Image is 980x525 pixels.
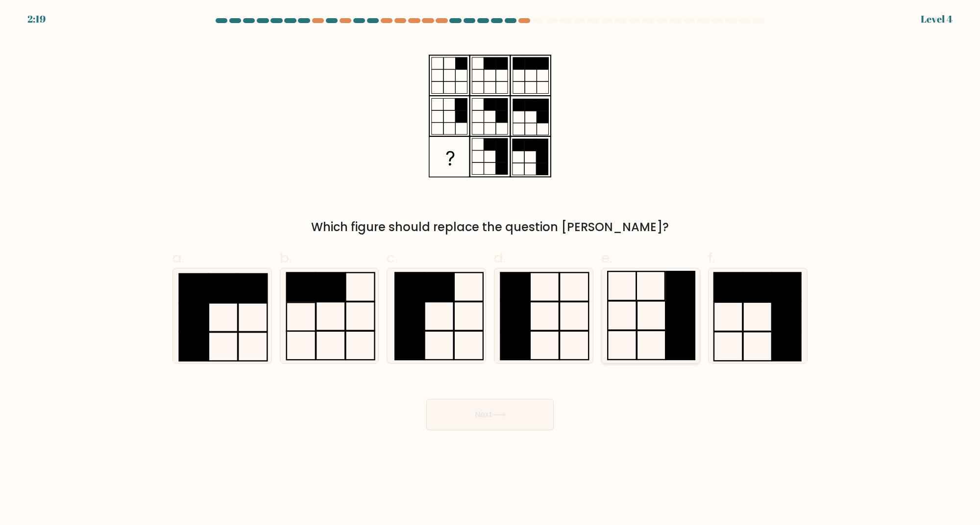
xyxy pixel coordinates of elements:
span: f. [708,248,715,267]
span: c. [387,248,397,267]
span: d. [494,248,506,267]
span: a. [172,248,184,267]
div: Level 4 [921,12,953,26]
button: Next [426,399,554,430]
span: b. [280,248,292,267]
span: e. [601,248,612,267]
div: Which figure should replace the question [PERSON_NAME]? [178,218,802,236]
div: 2:19 [27,12,46,26]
